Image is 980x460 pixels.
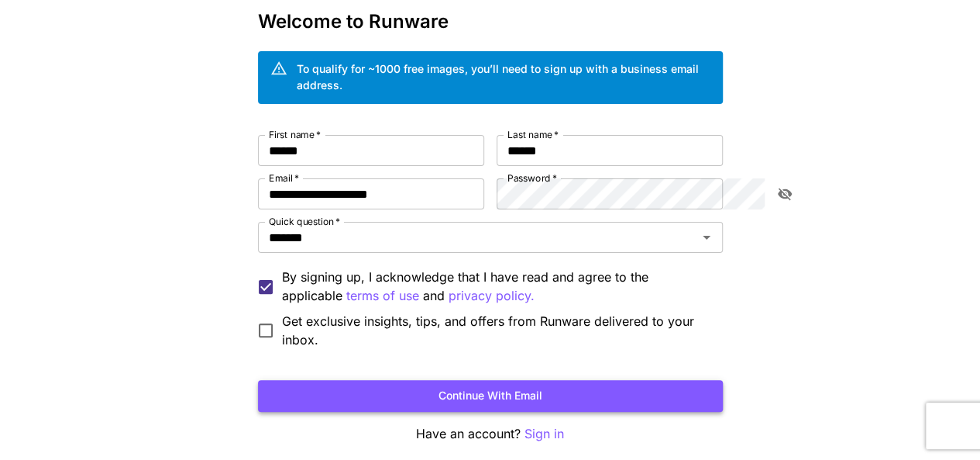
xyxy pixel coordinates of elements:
button: By signing up, I acknowledge that I have read and agree to the applicable and privacy policy. [346,286,419,306]
span: Get exclusive insights, tips, and offers from Runware delivered to your inbox. [282,312,710,349]
p: terms of use [346,286,419,306]
label: Password [507,171,557,185]
button: Continue with email [258,380,723,412]
label: Email [269,171,299,185]
label: First name [269,128,321,141]
p: By signing up, I acknowledge that I have read and agree to the applicable and [282,268,710,306]
h3: Welcome to Runware [258,11,723,33]
p: Have an account? [258,424,723,444]
button: toggle password visibility [771,180,799,208]
button: Sign in [524,424,564,444]
label: Last name [507,128,559,141]
div: To qualify for ~1000 free images, you’ll need to sign up with a business email address. [297,61,710,93]
button: By signing up, I acknowledge that I have read and agree to the applicable terms of use and [449,286,535,306]
button: Open [696,227,717,248]
p: privacy policy. [449,286,535,306]
label: Quick question [269,215,340,228]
